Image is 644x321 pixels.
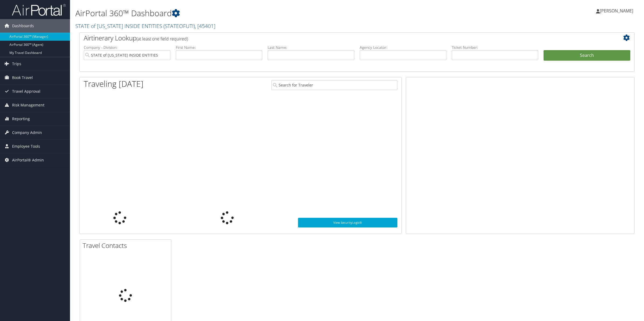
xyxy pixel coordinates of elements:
[84,45,170,50] label: Company - Division:
[84,33,584,43] h2: Airtinerary Lookup
[12,4,66,16] img: airportal-logo.png
[12,153,44,167] span: AirPortal® Admin
[12,98,44,112] span: Risk Management
[298,218,397,227] a: View SecurityLogic®
[176,45,262,50] label: First Name:
[75,22,215,30] a: STATE of [US_STATE] INSIDE ENTITIES
[163,22,195,30] span: ( STATEOFUTI )
[271,80,397,90] input: Search for Traveler
[12,19,34,33] span: Dashboards
[600,8,633,14] span: [PERSON_NAME]
[544,50,630,61] button: Search
[84,78,143,89] h1: Traveling [DATE]
[83,241,171,250] h2: Travel Contacts
[360,45,446,50] label: Agency Locator:
[12,71,33,84] span: Book Travel
[12,126,42,139] span: Company Admin
[268,45,354,50] label: Last Name:
[596,3,639,19] a: [PERSON_NAME]
[12,85,40,98] span: Travel Approval
[452,45,538,50] label: Ticket Number:
[136,36,188,42] span: (at least one field required)
[75,8,451,19] h1: AirPortal 360™ Dashboard
[12,140,40,153] span: Employee Tools
[195,22,215,30] span: , [ 45401 ]
[12,57,21,71] span: Trips
[12,112,30,126] span: Reporting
